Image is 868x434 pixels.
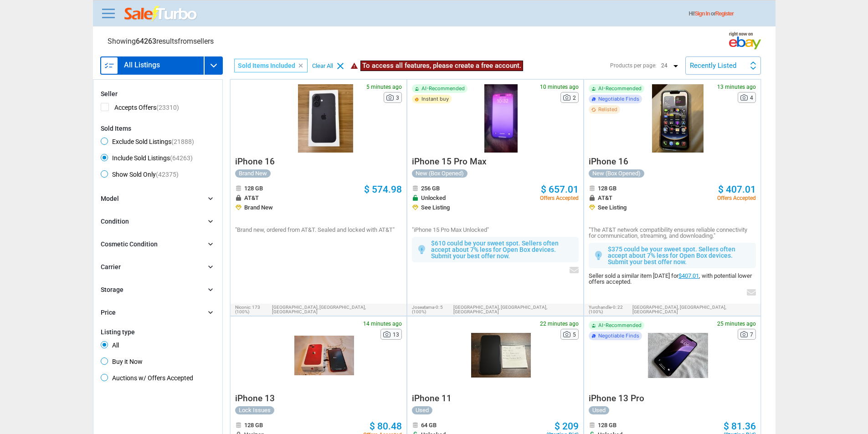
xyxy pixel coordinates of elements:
span: Hi! [689,10,695,17]
span: (21888) [171,138,194,145]
span: 3 [396,95,399,101]
div: Sold Items [101,125,215,132]
span: yurchandle-0: [589,305,616,310]
span: $ 407.01 [718,184,756,195]
a: Sign In [695,10,710,17]
span: [GEOGRAPHIC_DATA], [GEOGRAPHIC_DATA],[GEOGRAPHIC_DATA] [453,305,579,314]
p: 24 [659,60,677,71]
span: 256 GB [421,185,440,191]
span: See Listing [598,204,627,210]
span: To access all features, please create a free account. [360,61,523,71]
i: warning [350,62,358,70]
span: 128 GB [598,422,616,428]
div: Lock Issues [235,406,274,414]
span: 5 minutes ago [366,84,402,90]
img: envelop icon [747,289,756,296]
p: "iPhone 15 Pro Max Unlocked" [412,227,579,233]
div: Listing type [101,328,215,336]
span: iPhone 16 [235,156,275,167]
span: 64263 [136,37,156,46]
span: Include Sold Listings [101,154,193,165]
span: AT&T [244,195,259,201]
span: iPhone 11 [412,393,452,403]
a: iPhone 13 Pro [589,396,644,403]
div: Showing results [108,38,214,45]
span: Brand New [244,204,273,210]
span: Negotiable Finds [598,333,639,338]
div: Carrier [101,262,121,272]
span: niconic: [235,305,251,310]
span: joseatama-0: [412,305,439,310]
span: 10 minutes ago [540,84,579,90]
span: [GEOGRAPHIC_DATA], [GEOGRAPHIC_DATA],[GEOGRAPHIC_DATA] [632,305,756,314]
a: $ 657.01 [541,185,579,194]
span: or [711,10,734,17]
span: Unlocked [421,195,446,201]
span: Offers Accepted [717,195,756,201]
i: chevron_right [206,194,215,203]
div: Brand New [235,169,271,178]
span: iPhone 15 Pro Max [412,156,487,167]
span: $ 574.98 [364,184,402,195]
i: chevron_right [206,262,215,271]
span: AI-Recommended [598,323,642,328]
span: 5 (100%) [412,305,443,314]
div: Storage [101,285,123,295]
span: 14 minutes ago [363,321,402,327]
a: iPhone 13 [235,396,275,403]
span: See Listing [421,204,450,210]
i: chevron_right [206,308,215,317]
i: clear [298,62,304,69]
span: $ 657.01 [541,184,579,195]
span: Instant buy [421,97,449,102]
div: Used [589,406,609,414]
span: $ 209 [555,421,579,432]
div: Condition [101,217,129,227]
a: Register [715,10,734,17]
span: (23310) [156,104,179,111]
span: [GEOGRAPHIC_DATA], [GEOGRAPHIC_DATA],[GEOGRAPHIC_DATA] [272,305,402,314]
span: (64263) [170,154,193,162]
span: AT&T [598,195,612,201]
i: chevron_right [206,217,215,226]
span: 64 GB [421,422,437,428]
a: iPhone 15 Pro Max [412,159,487,166]
span: $ 81.36 [724,421,756,432]
span: 22 minutes ago [540,321,579,327]
i: chevron_right [206,240,215,249]
div: Recently Listed [690,62,736,69]
span: Show Sold Only [101,170,179,181]
div: Products per page: [610,63,657,68]
p: "The AT&T network compatibility ensures reliable connectivity for communication, streaming, and d... [589,227,755,239]
div: New (Box Opened) [412,169,467,178]
span: 4 [750,95,753,101]
div: Seller [101,90,215,97]
span: 25 minutes ago [717,321,756,327]
p: $375 could be your sweet spot. Sellers often accept about 7% less for Open Box devices. Submit yo... [608,246,751,265]
span: iPhone 13 [235,393,275,403]
div: Model [101,194,119,204]
span: All [101,341,119,352]
p: $610 could be your sweet spot. Sellers often accept about 7% less for Open Box devices. Submit yo... [431,240,574,259]
a: $ 81.36 [724,422,756,431]
div: Price [101,308,116,318]
h3: All Listings [124,61,160,69]
a: iPhone 16 [235,159,275,166]
span: 7 [750,332,753,337]
div: Seller sold a similar item [DATE] for , with potential lower offers accepted. [589,273,755,285]
span: 13 minutes ago [717,84,756,90]
span: Accepts Offers [101,103,179,114]
span: Auctions w/ Offers Accepted [101,374,193,385]
a: iPhone 16 [589,159,628,166]
span: 22 (100%) [589,305,623,314]
div: New (Box Opened) [589,169,644,178]
span: iPhone 13 Pro [589,393,644,403]
p: "Brand new, ordered from AT&T. Sealed and locked with AT&T" [235,227,402,233]
i: clear [335,61,346,71]
span: 128 GB [598,185,616,191]
span: Buy it Now [101,357,143,368]
span: 5 [573,332,576,337]
span: (42375) [156,171,179,178]
span: AI-Recommended [598,86,642,91]
span: 13 [393,332,399,337]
